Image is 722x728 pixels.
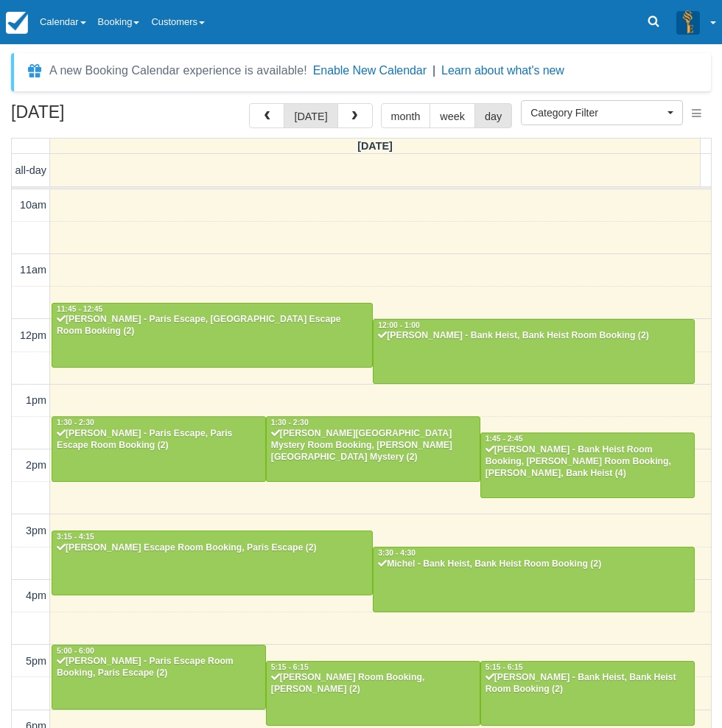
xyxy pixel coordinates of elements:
span: 11am [20,264,46,276]
button: week [430,103,475,128]
a: 1:30 - 2:30[PERSON_NAME] - Paris Escape, Paris Escape Room Booking (2) [52,416,266,481]
span: 12pm [20,329,46,341]
span: 10am [20,199,46,211]
a: 11:45 - 12:45[PERSON_NAME] - Paris Escape, [GEOGRAPHIC_DATA] Escape Room Booking (2) [52,303,373,368]
div: [PERSON_NAME] - Bank Heist Room Booking, [PERSON_NAME] Room Booking, [PERSON_NAME], Bank Heist (4) [485,444,690,480]
div: [PERSON_NAME] - Bank Heist, Bank Heist Room Booking (2) [485,672,690,696]
a: Learn about what's new [441,64,564,77]
span: 1:30 - 2:30 [271,419,309,427]
div: [PERSON_NAME] - Paris Escape, [GEOGRAPHIC_DATA] Escape Room Booking (2) [56,314,368,337]
div: [PERSON_NAME] - Paris Escape, Paris Escape Room Booking (2) [56,428,262,452]
button: Enable New Calendar [313,63,427,78]
a: 12:00 - 1:00[PERSON_NAME] - Bank Heist, Bank Heist Room Booking (2) [373,319,694,384]
button: Category Filter [521,100,683,125]
img: A3 [676,10,700,34]
div: [PERSON_NAME] Room Booking, [PERSON_NAME] (2) [270,672,476,696]
a: 3:15 - 4:15[PERSON_NAME] Escape Room Booking, Paris Escape (2) [52,531,373,595]
span: 1:45 - 2:45 [486,435,523,443]
span: 5:15 - 6:15 [486,663,523,671]
span: | [432,64,435,77]
div: [PERSON_NAME] - Paris Escape Room Booking, Paris Escape (2) [56,656,262,679]
div: [PERSON_NAME] - Bank Heist, Bank Heist Room Booking (2) [377,330,690,342]
a: 5:00 - 6:00[PERSON_NAME] - Paris Escape Room Booking, Paris Escape (2) [52,645,266,710]
span: 5:15 - 6:15 [271,663,309,671]
a: 3:30 - 4:30Michel - Bank Heist, Bank Heist Room Booking (2) [373,547,694,612]
span: 2pm [26,459,46,471]
span: 3:30 - 4:30 [378,549,416,557]
span: 5:00 - 6:00 [57,647,94,655]
span: 11:45 - 12:45 [57,305,102,313]
span: 5pm [26,655,46,667]
div: Michel - Bank Heist, Bank Heist Room Booking (2) [377,559,690,570]
div: [PERSON_NAME][GEOGRAPHIC_DATA] Mystery Room Booking, [PERSON_NAME][GEOGRAPHIC_DATA] Mystery (2) [270,428,476,463]
span: 3:15 - 4:15 [57,533,94,541]
span: all-day [15,164,46,176]
div: A new Booking Calendar experience is available! [49,62,307,80]
span: [DATE] [357,140,393,152]
span: 12:00 - 1:00 [378,321,420,329]
div: [PERSON_NAME] Escape Room Booking, Paris Escape (2) [56,542,368,554]
img: checkfront-main-nav-mini-logo.png [6,12,28,34]
a: 1:30 - 2:30[PERSON_NAME][GEOGRAPHIC_DATA] Mystery Room Booking, [PERSON_NAME][GEOGRAPHIC_DATA] My... [266,416,480,481]
button: day [474,103,512,128]
button: [DATE] [284,103,337,128]
button: month [381,103,431,128]
span: 1:30 - 2:30 [57,419,94,427]
span: Category Filter [530,105,664,120]
a: 1:45 - 2:45[PERSON_NAME] - Bank Heist Room Booking, [PERSON_NAME] Room Booking, [PERSON_NAME], Ba... [480,433,695,497]
h2: [DATE] [11,103,197,130]
a: 5:15 - 6:15[PERSON_NAME] - Bank Heist, Bank Heist Room Booking (2) [480,661,695,726]
span: 1pm [26,394,46,406]
span: 3pm [26,525,46,536]
span: 4pm [26,589,46,601]
a: 5:15 - 6:15[PERSON_NAME] Room Booking, [PERSON_NAME] (2) [266,661,480,726]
